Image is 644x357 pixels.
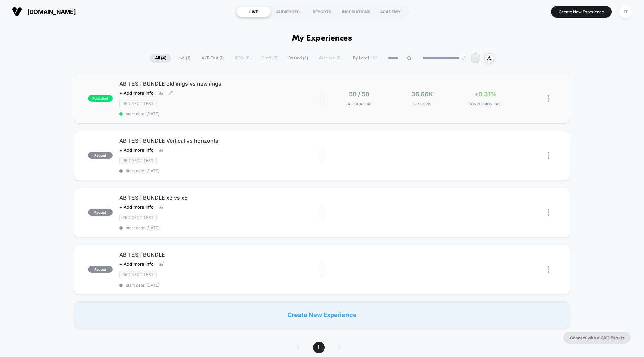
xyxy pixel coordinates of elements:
span: 36.66k [411,91,433,98]
span: Redirect Test [119,100,157,107]
div: AUDIENCES [271,6,305,17]
div: LIVE [236,6,271,17]
span: A/B Test ( 1 ) [196,54,229,63]
div: ACADEMY [373,6,408,17]
div: REPORTS [305,6,339,17]
span: Allocation [347,102,371,106]
div: INSPIRATIONS [339,6,373,17]
span: Redirect Test [119,214,157,221]
span: + Add more info [119,261,154,267]
span: start date: [DATE] [119,111,322,116]
button: [DOMAIN_NAME] [10,6,78,17]
span: CONVERSION RATE [455,102,516,106]
span: + Add more info [119,147,154,153]
span: published [88,95,113,102]
span: start date: [DATE] [119,225,322,231]
img: close [548,95,549,102]
span: Sessions [392,102,452,106]
span: + Add more info [119,204,154,210]
span: Redirect Test [119,157,157,164]
span: paused [88,152,113,159]
div: IT [619,5,632,18]
span: start date: [DATE] [119,283,322,288]
span: AB TEST BUNDLE x3 vs x5 [119,194,322,201]
span: 50 / 50 [349,91,369,98]
span: Redirect Test [119,271,157,278]
span: Live ( 1 ) [172,54,195,63]
span: By Label [353,56,369,61]
h1: My Experiences [292,34,352,43]
span: 1 [313,342,325,353]
span: paused [88,209,113,216]
img: close [548,209,549,216]
img: close [548,152,549,159]
span: paused [88,266,113,273]
div: Create New Experience [74,301,570,328]
p: IT [474,56,477,61]
span: +0.31% [474,91,497,98]
img: Visually logo [12,7,22,17]
span: AB TEST BUNDLE old imgs vs new imgs [119,80,322,87]
span: Paused ( 3 ) [283,54,313,63]
button: Create New Experience [551,6,612,18]
span: AB TEST BUNDLE [119,251,322,258]
span: [DOMAIN_NAME] [27,8,76,15]
span: All ( 4 ) [150,54,171,63]
span: + Add more info [119,90,154,96]
span: AB TEST BUNDLE Vertical vs horizontal [119,137,322,144]
span: start date: [DATE] [119,168,322,173]
img: close [548,266,549,273]
img: end [462,56,466,60]
button: IT [617,5,634,19]
button: Connect with a CRO Expert [563,332,631,344]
